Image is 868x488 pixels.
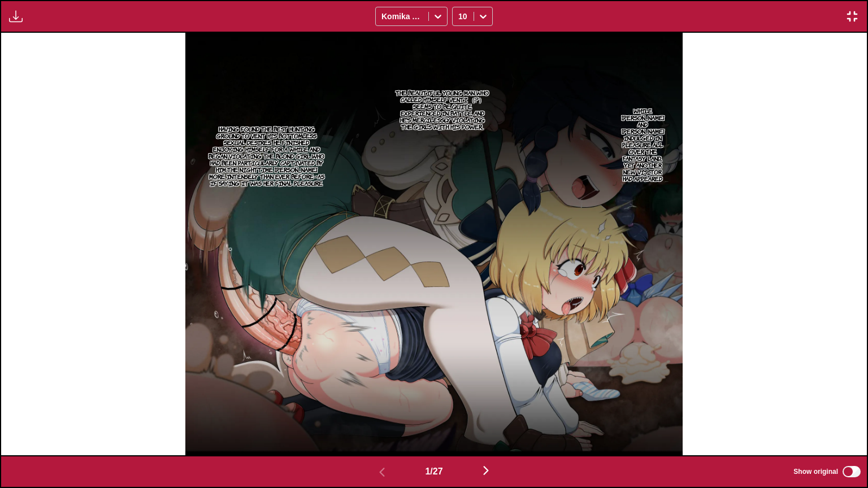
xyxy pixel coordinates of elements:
p: The beautiful young man who called himself Venti （?） seems to be quite experienced in battle, and... [393,87,492,132]
img: Download translated images [9,10,23,23]
img: Previous page [375,465,389,479]
p: Having found the best hunting ground to vent his bottomless sexual desires, he finished enjoying ... [206,123,327,189]
img: Manga Panel [185,33,683,455]
span: Show original [793,468,838,476]
p: While [PERSON_NAME] and [PERSON_NAME] indulged in pleasure all over the fantasy land... yet anoth... [618,105,668,184]
img: Next page [479,464,493,477]
input: Show original [843,466,861,477]
span: 1 / 27 [425,467,442,477]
